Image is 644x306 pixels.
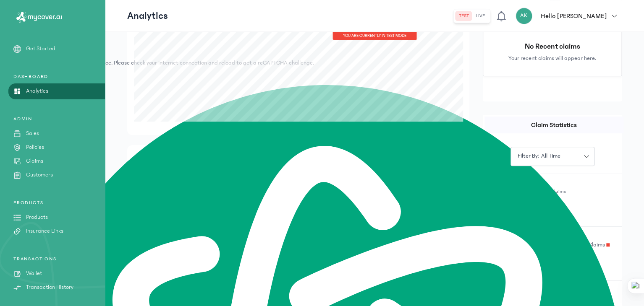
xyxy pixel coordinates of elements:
p: Policies [26,143,44,152]
p: Hello [PERSON_NAME] [541,11,607,21]
div: AK [516,8,532,24]
p: Transaction History [26,283,73,292]
p: Policy Statistics [142,145,454,172]
button: live [472,11,488,21]
p: Products [26,213,48,222]
p: Customers [26,171,53,179]
p: Insurance Links [26,227,63,236]
p: Claims [26,157,43,166]
button: Filter by: all time [510,147,594,166]
p: Claim Statistics [484,120,623,130]
p: Analytics [127,9,168,23]
p: Your recent claims will appear here. [508,54,596,62]
p: No Recent claims [525,41,580,52]
p: Get Started [26,44,55,53]
button: test [456,11,472,21]
p: Analytics [26,87,48,96]
span: Filter by: all time [513,152,565,161]
p: Sales [26,129,39,138]
p: Total Claims [539,188,566,195]
button: AKHello [PERSON_NAME] [516,8,622,24]
p: Wallet [26,269,42,278]
div: You are currently in TEST MODE [332,32,417,40]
